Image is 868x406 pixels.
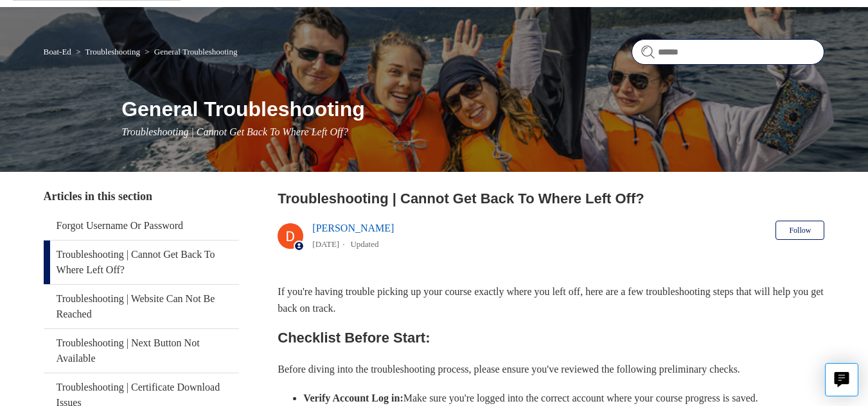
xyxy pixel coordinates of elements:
[278,326,824,349] h2: Checklist Before Start:
[142,47,237,56] li: General Troubleshooting
[278,361,824,378] p: Before diving into the troubleshooting process, please ensure you've reviewed the following preli...
[121,94,824,124] h1: General Troubleshooting
[278,283,824,316] p: If you're having trouble picking up your course exactly where you left off, here are a few troubl...
[775,221,824,240] button: Follow Article
[85,47,139,56] a: Troubleshooting
[121,126,348,137] span: Troubleshooting | Cannot Get Back To Where Left Off?
[44,329,239,373] a: Troubleshooting | Next Button Not Available
[44,47,74,56] li: Boat-Ed
[73,47,142,56] li: Troubleshooting
[312,223,394,233] a: [PERSON_NAME]
[44,47,71,56] a: Boat-Ed
[154,47,238,56] a: General Troubleshooting
[44,212,239,240] a: Forgot Username Or Password
[312,239,339,249] time: 05/14/2024, 15:31
[825,363,858,396] button: Live chat
[632,39,824,65] input: Search
[44,285,239,328] a: Troubleshooting | Website Can Not Be Reached
[303,393,403,403] strong: Verify Account Log in:
[278,188,824,209] h2: Troubleshooting | Cannot Get Back To Where Left Off?
[44,190,152,203] span: Articles in this section
[44,241,239,284] a: Troubleshooting | Cannot Get Back To Where Left Off?
[350,239,378,249] li: Updated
